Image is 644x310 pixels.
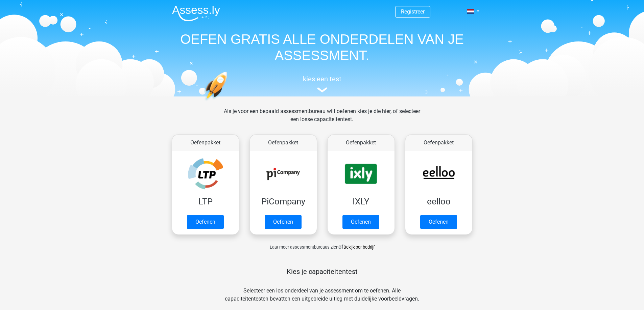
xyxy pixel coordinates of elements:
[172,5,220,21] img: Assessly
[167,75,478,93] a: kies een test
[401,8,425,15] a: Registreer
[167,75,478,83] h5: kies een test
[187,215,224,229] a: Oefenen
[204,72,254,133] img: oefenen
[343,245,375,250] a: Bekijk per bedrijf
[317,87,327,92] img: assessment
[342,215,379,229] a: Oefenen
[270,245,338,250] span: Laat meer assessmentbureaus zien
[265,215,302,229] a: Oefenen
[167,31,478,63] h1: OEFEN GRATIS ALLE ONDERDELEN VAN JE ASSESSMENT.
[167,237,478,251] div: of
[178,267,467,276] h5: Kies je capaciteitentest
[218,107,426,132] div: Als je voor een bepaald assessmentbureau wilt oefenen kies je die hier, of selecteer een losse ca...
[420,215,457,229] a: Oefenen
